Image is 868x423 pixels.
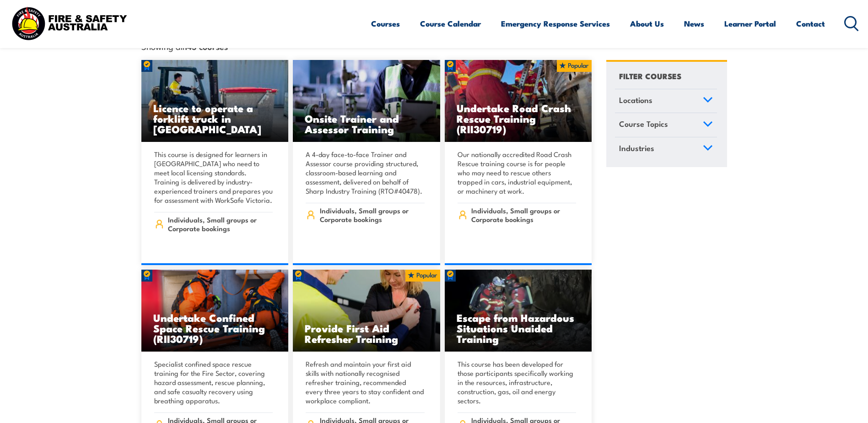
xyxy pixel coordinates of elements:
[445,60,592,142] img: Road Crash Rescue Training
[141,270,289,352] img: Undertake Confined Space Rescue Training (non Fire-Sector) (2)
[458,359,577,405] p: This course has been developed for those participants specifically working in the resources, infr...
[457,312,580,344] h3: Escape from Hazardous Situations Unaided Training
[371,11,400,36] a: Courses
[445,270,592,352] img: Underground mine rescue
[141,60,289,142] a: Licence to operate a forklift truck in [GEOGRAPHIC_DATA]
[293,60,440,142] img: Safety For Leaders
[293,270,440,352] a: Provide First Aid Refresher Training
[154,359,273,405] p: Specialist confined space rescue training for the Fire Sector, covering hazard assessment, rescue...
[141,60,289,142] img: Licence to operate a forklift truck Training
[615,89,717,113] a: Locations
[306,359,425,405] p: Refresh and maintain your first aid skills with nationally recognised refresher training, recomme...
[168,215,273,233] span: Individuals, Small groups or Corporate bookings
[320,206,425,223] span: Individuals, Small groups or Corporate bookings
[293,270,440,352] img: Provide First Aid (Blended Learning)
[615,137,717,161] a: Industries
[293,60,440,142] a: Onsite Trainer and Assessor Training
[420,11,481,36] a: Course Calendar
[615,113,717,137] a: Course Topics
[457,103,580,134] h3: Undertake Road Crash Rescue Training (RII30719)
[630,11,664,36] a: About Us
[306,150,425,195] p: A 4-day face-to-face Trainer and Assessor course providing structured, classroom-based learning a...
[501,11,610,36] a: Emergency Response Services
[305,323,428,344] h3: Provide First Aid Refresher Training
[619,118,668,130] span: Course Topics
[445,270,592,352] a: Escape from Hazardous Situations Unaided Training
[153,103,277,134] h3: Licence to operate a forklift truck in [GEOGRAPHIC_DATA]
[724,11,776,36] a: Learner Portal
[141,41,228,51] span: Showing all
[141,270,289,352] a: Undertake Confined Space Rescue Training (RII30719)
[619,94,652,106] span: Locations
[619,142,654,154] span: Industries
[154,150,273,205] p: This course is designed for learners in [GEOGRAPHIC_DATA] who need to meet local licensing standa...
[458,150,577,195] p: Our nationally accredited Road Crash Rescue training course is for people who may need to rescue ...
[796,11,825,36] a: Contact
[684,11,704,36] a: News
[619,70,681,82] h4: FILTER COURSES
[471,206,576,223] span: Individuals, Small groups or Corporate bookings
[305,113,428,134] h3: Onsite Trainer and Assessor Training
[153,312,277,344] h3: Undertake Confined Space Rescue Training (RII30719)
[445,60,592,142] a: Undertake Road Crash Rescue Training (RII30719)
